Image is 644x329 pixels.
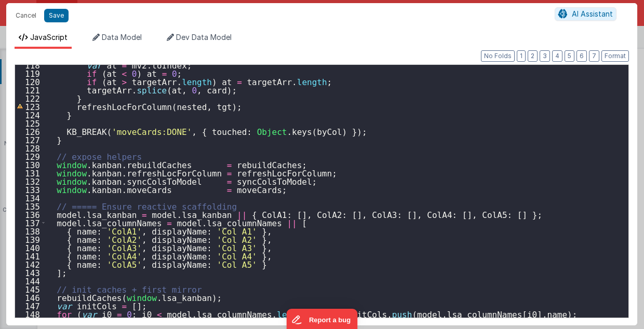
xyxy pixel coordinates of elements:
button: 1 [517,50,526,62]
button: Save [44,9,69,22]
div: 130 [15,160,45,169]
div: 144 [15,277,45,285]
div: 139 [15,235,45,243]
button: Format [601,50,629,62]
div: 135 [15,202,45,210]
div: 141 [15,252,45,260]
div: 120 [15,77,45,86]
div: 125 [15,119,45,127]
div: 128 [15,144,45,152]
div: 134 [15,194,45,202]
div: 147 [15,301,45,310]
button: 7 [589,50,599,62]
div: 119 [15,69,45,77]
span: JavaScript [30,33,68,42]
div: 122 [15,94,45,102]
div: 129 [15,152,45,160]
span: Dev Data Model [176,33,232,42]
div: 126 [15,127,45,135]
div: 137 [15,218,45,227]
div: 131 [15,169,45,177]
button: 6 [576,50,587,62]
div: 148 [15,310,45,318]
button: 2 [528,50,538,62]
button: No Folds [481,50,515,62]
div: 121 [15,86,45,94]
span: AI Assistant [572,9,613,18]
button: 5 [565,50,574,62]
div: 140 [15,243,45,252]
div: 132 [15,177,45,185]
span: Data Model [102,33,142,42]
div: 118 [15,61,45,69]
div: 145 [15,285,45,293]
button: 4 [552,50,562,62]
div: 146 [15,293,45,301]
div: 124 [15,111,45,119]
button: 3 [540,50,550,62]
button: Cancel [10,8,42,23]
div: 136 [15,210,45,218]
div: 138 [15,227,45,235]
div: 133 [15,185,45,194]
button: AI Assistant [555,7,616,21]
div: 143 [15,268,45,277]
div: 142 [15,260,45,268]
div: 123 [15,102,45,111]
div: 127 [15,135,45,144]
